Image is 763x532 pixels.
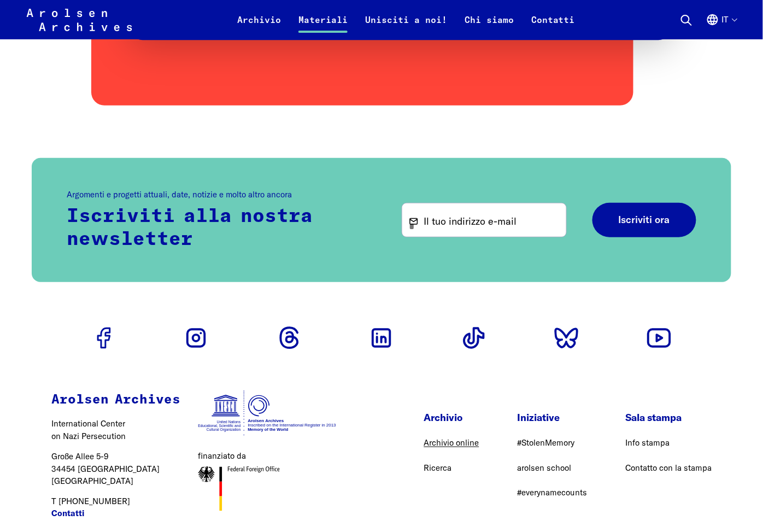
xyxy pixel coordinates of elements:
[592,203,696,237] button: Iscriviti ora
[517,437,574,448] a: #StolenMemory
[67,205,376,252] p: Iscriviti alla nostra newsletter
[456,13,523,39] a: Chi siamo
[517,463,571,473] a: arolsen school
[424,463,452,473] a: Ricerca
[86,320,121,355] a: Vai al profilo Facebook
[51,451,180,488] p: Große Allee 5-9 34454 [GEOGRAPHIC_DATA] [GEOGRAPHIC_DATA]
[625,410,712,425] p: Sala stampa
[642,320,677,355] a: Vai al profilo Youtube
[290,13,356,39] a: Materiali
[424,437,479,448] a: Archivio online
[356,13,456,39] a: Unisciti a noi!
[51,393,180,406] strong: Arolsen Archives
[517,410,587,425] p: Iniziative
[456,320,491,355] a: Vai al profilo Tiktok
[625,437,670,448] a: Info stampa
[424,410,479,425] p: Archivio
[523,13,584,39] a: Contatti
[272,320,307,355] a: Vai al profilo Threads
[619,214,670,226] span: Iscriviti ora
[179,320,214,355] a: Vai al profilo Instagram
[625,463,712,473] a: Contatto con la stampa
[67,189,376,201] p: Argomenti e progetti attuali, date, notizie e molto altro ancora
[228,13,290,39] a: Archivio
[424,410,712,508] nav: Piè di pagina
[549,320,584,355] a: Vai al profilo Bluesky
[51,496,180,521] p: T [PHONE_NUMBER]
[51,508,84,521] a: Contatti
[228,7,584,33] nav: Primaria
[706,13,737,39] button: Italiano, selezione lingua
[198,450,337,463] figcaption: finanziato da
[51,418,180,442] p: International Center on Nazi Persecution
[364,320,399,355] a: Vai al profilo Linkedin
[517,488,587,498] a: #everynamecounts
